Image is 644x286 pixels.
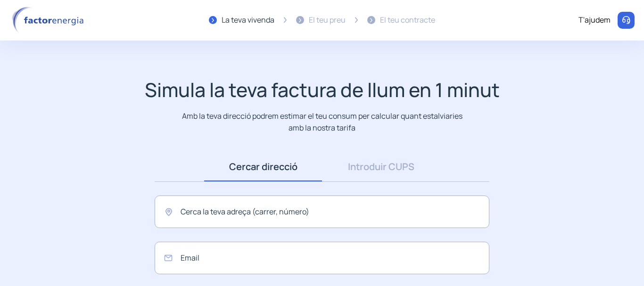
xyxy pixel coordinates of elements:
[309,14,346,26] div: El teu preu
[322,152,440,181] a: Introduir CUPS
[621,16,631,25] img: llamar
[380,14,435,26] div: El teu contracte
[578,14,611,26] div: T'ajudem
[180,110,464,133] p: Amb la teva direcció podrem estimar el teu consum per calcular quant estalviaries amb la nostra t...
[222,14,274,26] div: La teva vivenda
[145,78,500,101] h1: Simula la teva factura de llum en 1 minut
[9,7,90,34] img: logo factor
[204,152,322,181] a: Cercar direcció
